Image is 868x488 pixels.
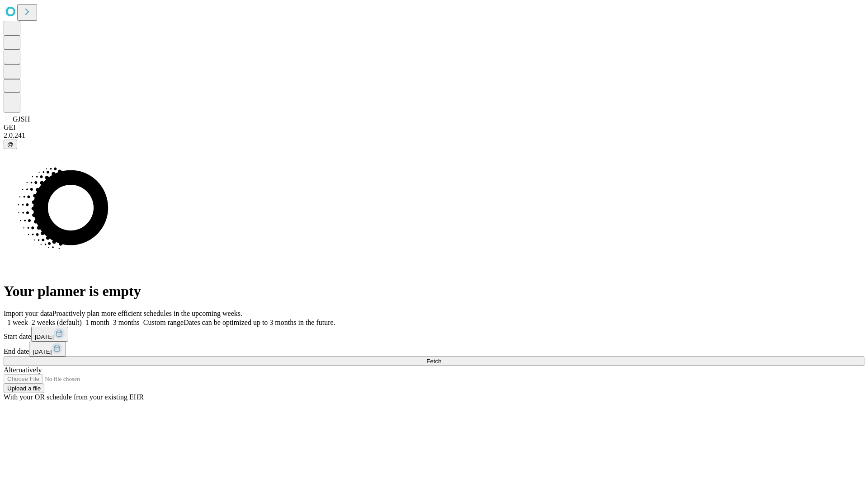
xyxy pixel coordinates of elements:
span: Custom range [143,319,184,326]
span: @ [7,141,14,148]
div: Start date [4,327,864,342]
span: Fetch [426,358,441,365]
div: End date [4,342,864,357]
button: [DATE] [29,342,66,357]
span: [DATE] [33,348,52,355]
span: Dates can be optimized up to 3 months in the future. [184,319,335,326]
span: 2 weeks (default) [32,319,82,326]
span: Alternatively [4,366,42,374]
button: [DATE] [31,327,68,342]
div: 2.0.241 [4,131,864,140]
span: 1 week [7,319,28,326]
button: Fetch [4,357,864,366]
h1: Your planner is empty [4,283,864,300]
span: 1 month [85,319,109,326]
span: Proactively plan more efficient schedules in the upcoming weeks. [52,310,242,317]
button: @ [4,140,17,149]
button: Upload a file [4,384,44,393]
span: 3 months [113,319,140,326]
div: GEI [4,123,864,131]
span: With your OR schedule from your existing EHR [4,393,144,401]
span: GJSH [13,115,30,123]
span: [DATE] [35,333,54,340]
span: Import your data [4,310,52,317]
